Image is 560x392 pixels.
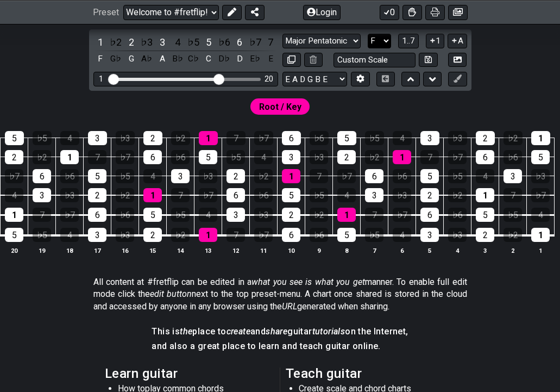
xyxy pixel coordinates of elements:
[139,245,167,256] th: 15
[305,245,333,256] th: 9
[5,169,23,183] div: ♭7
[401,72,420,86] button: Move up
[476,131,495,145] div: 2
[248,35,262,49] div: toggle scale degree
[420,188,439,202] div: 2
[254,131,273,145] div: ♭7
[337,150,356,164] div: 2
[448,4,468,20] button: Create image
[504,228,522,242] div: ♭2
[476,169,494,183] div: 4
[380,4,399,20] button: 0
[88,208,106,222] div: 6
[425,4,445,20] button: Print
[199,150,217,164] div: 5
[250,245,278,256] th: 11
[504,188,522,202] div: 7
[310,169,328,183] div: 7
[393,188,411,202] div: ♭3
[282,228,300,242] div: 6
[527,245,555,256] th: 1
[226,150,245,164] div: ♭5
[282,72,347,86] select: Tuning
[365,169,383,183] div: 6
[155,35,169,49] div: toggle scale degree
[337,228,356,242] div: 5
[286,368,456,379] h2: Teach guitar
[504,150,522,164] div: ♭6
[143,131,162,145] div: 2
[448,150,467,164] div: ♭7
[33,188,51,202] div: 3
[33,131,52,145] div: ♭5
[93,52,108,66] div: toggle pitch class
[448,34,467,48] button: A
[365,208,383,222] div: 7
[88,131,107,145] div: 3
[254,208,273,222] div: ♭3
[531,131,550,145] div: 1
[448,228,467,242] div: ♭3
[116,169,134,183] div: ♭5
[476,188,494,202] div: 1
[504,208,522,222] div: ♭5
[60,208,79,222] div: ♭7
[116,188,134,202] div: ♭2
[266,326,287,337] em: share
[248,52,262,66] div: toggle pitch class
[88,150,106,164] div: 7
[5,150,23,164] div: 2
[140,52,154,66] div: toggle pitch class
[99,74,103,84] div: 1
[259,99,301,115] span: First enable full edit mode to edit
[226,326,250,337] em: create
[254,188,273,202] div: ♭6
[365,188,383,202] div: 3
[245,4,265,20] button: Share Preset
[124,35,139,49] div: toggle scale degree
[105,368,275,379] h2: Learn guitar
[226,131,246,145] div: 7
[109,52,123,66] div: toggle pitch class
[420,150,439,164] div: 7
[199,131,218,145] div: 1
[365,150,383,164] div: ♭2
[33,208,51,222] div: 7
[531,208,550,222] div: 4
[504,169,522,183] div: 3
[217,52,231,66] div: toggle pitch class
[278,245,305,256] th: 10
[202,35,216,49] div: toggle scale degree
[60,188,79,202] div: ♭3
[361,245,388,256] th: 7
[93,7,119,17] span: Preset
[393,150,411,164] div: 1
[254,169,273,183] div: ♭2
[282,131,301,145] div: 6
[310,131,329,145] div: ♭6
[143,188,162,202] div: 1
[143,228,162,242] div: 2
[282,188,300,202] div: 5
[265,74,273,84] div: 20
[448,131,467,145] div: ♭3
[33,150,51,164] div: ♭2
[531,228,550,242] div: 1
[222,245,250,256] th: 12
[171,131,190,145] div: ♭2
[531,150,550,164] div: 5
[33,169,51,183] div: 6
[171,188,190,202] div: 7
[143,169,162,183] div: 4
[143,208,162,222] div: 5
[388,245,416,256] th: 6
[303,4,341,20] button: Login
[426,34,444,48] button: 1
[123,4,219,20] select: Preset
[402,36,415,46] span: 1..7
[28,245,56,256] th: 19
[402,4,422,20] button: Toggle Dexterity for all fretkits
[504,131,523,145] div: ♭2
[393,228,411,242] div: 4
[93,72,278,86] div: Visible fret range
